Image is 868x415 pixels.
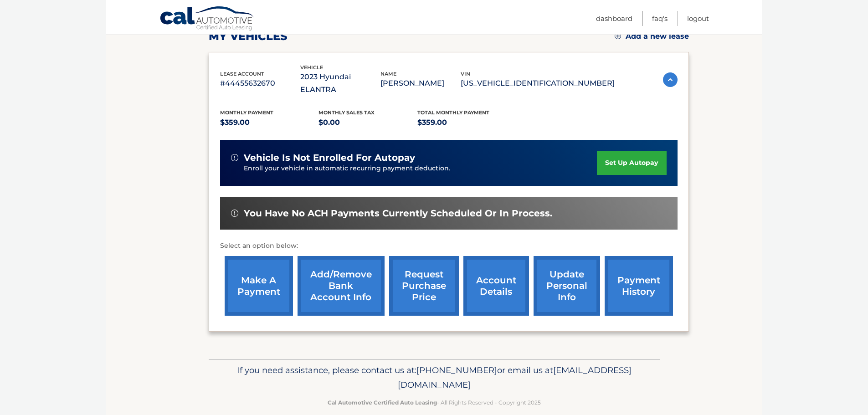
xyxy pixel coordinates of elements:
[417,109,489,116] span: Total Monthly Payment
[380,71,396,77] span: name
[615,33,621,39] img: add.svg
[215,398,654,407] p: - All Rights Reserved - Copyright 2025
[596,11,632,26] a: Dashboard
[398,365,632,390] span: [EMAIL_ADDRESS][DOMAIN_NAME]
[417,116,516,129] p: $359.00
[298,256,385,316] a: Add/Remove bank account info
[328,399,437,406] strong: Cal Automotive Certified Auto Leasing
[663,72,678,87] img: accordion-active.svg
[215,363,654,392] p: If you need assistance, please contact us at: or email us at
[318,116,417,129] p: $0.00
[244,164,597,174] p: Enroll your vehicle in automatic recurring payment deduction.
[597,151,666,175] a: set up autopay
[231,210,238,217] img: alert-white.svg
[461,71,470,77] span: vin
[209,30,288,43] h2: my vehicles
[231,154,238,161] img: alert-white.svg
[225,256,293,316] a: make a payment
[652,11,668,26] a: FAQ's
[461,77,615,90] p: [US_VEHICLE_IDENTIFICATION_NUMBER]
[380,77,461,90] p: [PERSON_NAME]
[220,241,678,251] p: Select an option below:
[300,71,380,96] p: 2023 Hyundai ELANTRA
[687,11,709,26] a: Logout
[615,32,689,41] a: Add a new lease
[318,109,375,116] span: Monthly sales Tax
[416,365,497,375] span: [PHONE_NUMBER]
[220,116,319,129] p: $359.00
[220,71,264,77] span: lease account
[605,256,673,316] a: payment history
[389,256,459,316] a: request purchase price
[300,64,323,71] span: vehicle
[463,256,529,316] a: account details
[244,152,415,164] span: vehicle is not enrolled for autopay
[244,208,552,219] span: You have no ACH payments currently scheduled or in process.
[534,256,600,316] a: update personal info
[159,6,255,32] a: Cal Automotive
[220,77,300,90] p: #44455632670
[220,109,273,116] span: Monthly Payment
